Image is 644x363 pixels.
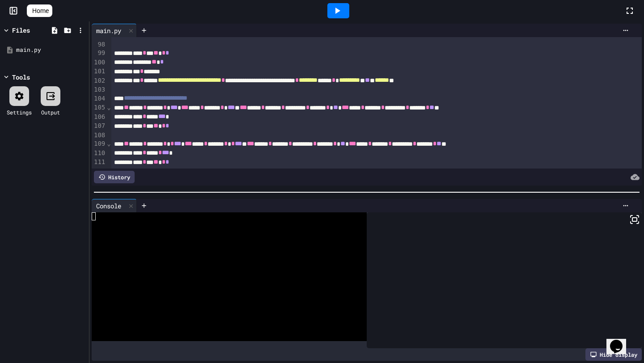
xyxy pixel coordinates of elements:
div: Settings [7,108,32,116]
div: 110 [92,149,106,158]
span: Home [32,6,49,15]
div: 98 [92,40,106,49]
div: 102 [92,76,106,85]
div: 109 [92,139,106,148]
div: 105 [92,103,106,112]
div: 103 [92,85,106,94]
div: 99 [92,49,106,58]
div: 106 [92,113,106,122]
div: Console [92,199,137,212]
div: 107 [92,122,106,131]
div: 100 [92,58,106,67]
div: Output [41,108,60,116]
div: main.py [92,24,137,37]
div: 101 [92,67,106,76]
div: main.py [92,26,126,35]
div: Tools [12,72,30,82]
div: 111 [92,158,106,167]
a: Home [27,4,52,17]
span: Fold line [106,104,111,111]
div: Hide display [585,348,642,361]
div: 104 [92,94,106,103]
span: Fold line [106,140,111,147]
div: Console [92,201,126,211]
div: 108 [92,131,106,140]
div: main.py [16,46,86,55]
div: History [94,171,135,183]
iframe: chat widget [606,327,635,354]
div: Files [12,25,30,35]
